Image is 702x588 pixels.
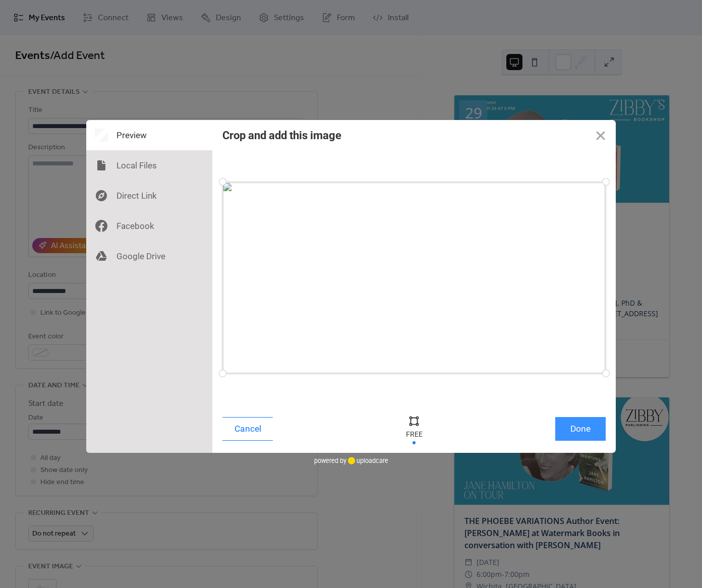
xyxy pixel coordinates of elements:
[86,181,212,211] div: Direct Link
[86,211,212,241] div: Facebook
[555,417,606,441] button: Done
[586,120,616,150] button: Close
[222,129,341,142] div: Crop and add this image
[346,457,388,464] a: uploadcare
[86,120,212,150] div: Preview
[86,150,212,181] div: Local Files
[222,417,273,441] button: Cancel
[314,453,388,468] div: powered by
[86,241,212,271] div: Google Drive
